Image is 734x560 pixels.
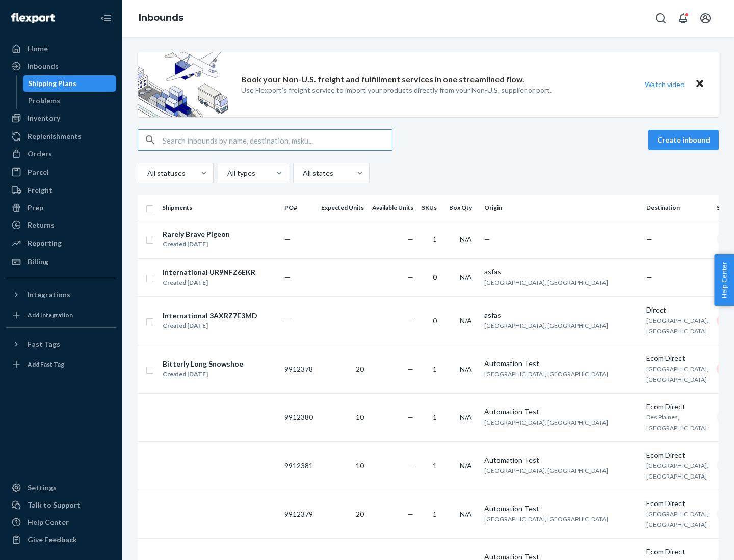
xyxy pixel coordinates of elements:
[673,8,693,29] button: Open notifications
[646,365,709,383] span: [GEOGRAPHIC_DATA], [GEOGRAPHIC_DATA]
[646,235,652,243] span: —
[433,413,437,422] span: 1
[241,85,552,95] p: Use Flexport’s freight service to import your products directly from your Non-U.S. supplier or port.
[139,12,183,23] a: Inbounds
[407,510,413,518] span: —
[460,413,472,422] span: N/A
[241,74,525,86] p: Book your Non-U.S. freight and fulfillment services in one streamlined flow.
[146,168,147,178] input: All statuses
[28,185,53,195] div: Freight
[356,365,364,373] span: 20
[6,182,116,199] a: Freight
[11,13,55,23] img: Flexport logo
[163,239,230,249] div: Created [DATE]
[642,195,713,220] th: Destination
[6,287,116,303] button: Integrations
[28,78,76,89] div: Shipping Plans
[646,402,709,412] div: Ecom Direct
[284,235,291,243] span: —
[646,547,709,557] div: Ecom Direct
[28,113,60,123] div: Inventory
[484,358,638,369] div: Automation Test
[484,267,638,277] div: asfas
[28,149,52,159] div: Orders
[28,257,48,267] div: Billing
[460,235,472,243] span: N/A
[163,369,243,379] div: Created [DATE]
[28,535,77,545] div: Give Feedback
[356,510,364,518] span: 20
[317,195,368,220] th: Expected Units
[6,110,116,126] a: Inventory
[6,307,116,323] a: Add Integration
[28,290,70,300] div: Integrations
[484,503,638,514] div: Automation Test
[460,316,472,325] span: N/A
[6,356,116,373] a: Add Fast Tag
[163,267,255,277] div: International UR9NFZ6EKR
[28,220,55,230] div: Returns
[407,235,413,243] span: —
[6,531,116,548] button: Give Feedback
[28,483,57,493] div: Settings
[460,365,472,373] span: N/A
[163,229,230,239] div: Rarely Brave Pigeon
[693,77,706,92] button: Close
[280,490,317,538] td: 9912379
[646,273,652,282] span: —
[407,413,413,422] span: —
[28,238,62,248] div: Reporting
[28,96,60,106] div: Problems
[6,164,116,180] a: Parcel
[484,310,638,320] div: asfas
[484,370,608,378] span: [GEOGRAPHIC_DATA], [GEOGRAPHIC_DATA]
[484,235,490,243] span: —
[484,515,608,523] span: [GEOGRAPHIC_DATA], [GEOGRAPHIC_DATA]
[280,393,317,441] td: 9912380
[433,235,437,243] span: 1
[280,345,317,393] td: 9912378
[638,77,691,92] button: Watch video
[646,450,709,460] div: Ecom Direct
[407,365,413,373] span: —
[6,336,116,352] button: Fast Tags
[6,200,116,216] a: Prep
[284,273,291,282] span: —
[480,195,642,220] th: Origin
[28,131,82,142] div: Replenishments
[646,317,709,335] span: [GEOGRAPHIC_DATA], [GEOGRAPHIC_DATA]
[648,130,719,150] button: Create inbound
[28,203,43,213] div: Prep
[433,273,437,282] span: 0
[484,467,608,474] span: [GEOGRAPHIC_DATA], [GEOGRAPHIC_DATA]
[28,500,81,510] div: Talk to Support
[163,277,255,288] div: Created [DATE]
[646,510,709,528] span: [GEOGRAPHIC_DATA], [GEOGRAPHIC_DATA]
[484,455,638,465] div: Automation Test
[417,195,445,220] th: SKUs
[6,480,116,496] a: Settings
[460,273,472,282] span: N/A
[646,462,709,480] span: [GEOGRAPHIC_DATA], [GEOGRAPHIC_DATA]
[484,278,608,286] span: [GEOGRAPHIC_DATA], [GEOGRAPHIC_DATA]
[6,217,116,233] a: Returns
[714,254,734,306] button: Help Center
[28,44,48,54] div: Home
[460,461,472,470] span: N/A
[650,8,671,29] button: Open Search Box
[433,510,437,518] span: 1
[368,195,417,220] th: Available Units
[6,514,116,530] a: Help Center
[484,322,608,329] span: [GEOGRAPHIC_DATA], [GEOGRAPHIC_DATA]
[646,305,709,315] div: Direct
[6,254,116,270] a: Billing
[163,311,257,321] div: International 3AXRZ7E3MD
[163,359,243,369] div: Bitterly Long Snowshoe
[163,321,257,331] div: Created [DATE]
[226,168,227,178] input: All types
[280,195,317,220] th: PO#
[433,316,437,325] span: 0
[6,235,116,251] a: Reporting
[96,8,116,29] button: Close Navigation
